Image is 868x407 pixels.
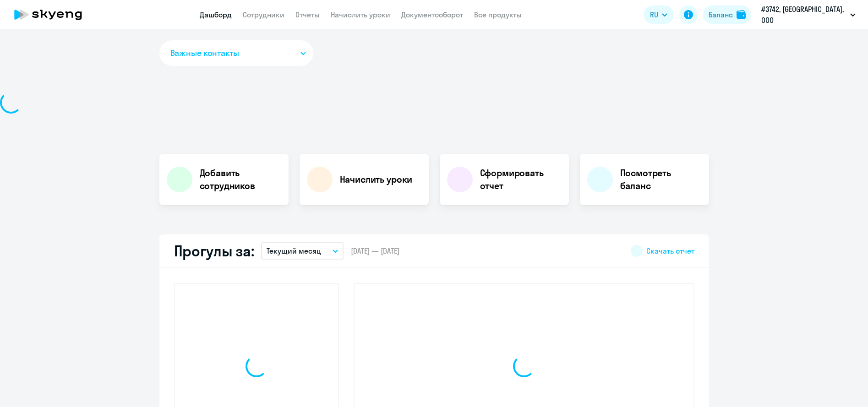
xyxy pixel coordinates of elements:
h4: Начислить уроки [340,173,413,186]
img: balance [737,10,746,19]
p: #3742, [GEOGRAPHIC_DATA], ООО [761,4,846,26]
div: Баланс [709,9,733,20]
h4: Посмотреть баланс [620,167,702,192]
span: [DATE] — [DATE] [351,246,399,256]
a: Отчеты [295,10,320,19]
button: Текущий месяц [261,242,344,260]
button: RU [644,5,674,24]
h4: Добавить сотрудников [200,167,281,192]
button: #3742, [GEOGRAPHIC_DATA], ООО [757,4,860,26]
span: RU [650,9,658,20]
span: Скачать отчет [646,246,694,256]
h4: Сформировать отчет [480,167,562,192]
button: Важные контакты [159,40,313,66]
a: Документооборот [401,10,463,19]
a: Сотрудники [243,10,284,19]
a: Начислить уроки [331,10,390,19]
p: Текущий месяц [267,245,321,256]
span: Важные контакты [170,47,239,59]
h2: Прогулы за: [174,242,254,260]
button: Балансbalance [703,5,751,24]
a: Все продукты [474,10,522,19]
a: Дашборд [200,10,232,19]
